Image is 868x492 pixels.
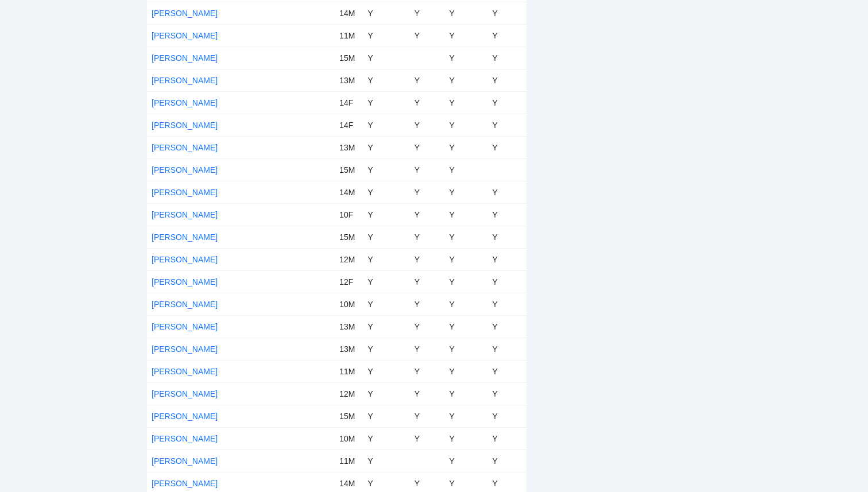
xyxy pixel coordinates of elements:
td: Y [363,2,409,24]
td: Y [363,114,409,136]
td: 14F [335,91,363,114]
td: 12M [335,248,363,270]
td: Y [488,382,527,405]
td: 15M [335,158,363,181]
a: [PERSON_NAME] [152,479,218,488]
td: Y [363,69,409,91]
td: Y [363,293,409,315]
a: [PERSON_NAME] [152,367,218,376]
td: Y [445,270,488,293]
td: 11M [335,24,363,47]
td: Y [410,226,445,248]
td: 11M [335,360,363,382]
td: Y [488,427,527,450]
td: Y [445,114,488,136]
td: 13M [335,338,363,360]
td: Y [363,158,409,181]
td: Y [363,248,409,270]
td: Y [488,315,527,338]
a: [PERSON_NAME] [152,188,218,197]
td: Y [445,248,488,270]
a: [PERSON_NAME] [152,277,218,286]
td: Y [488,270,527,293]
td: Y [488,338,527,360]
td: 14M [335,2,363,24]
a: [PERSON_NAME] [152,98,218,107]
td: Y [445,293,488,315]
td: 13M [335,69,363,91]
td: Y [445,427,488,450]
td: Y [488,181,527,203]
a: [PERSON_NAME] [152,31,218,40]
td: 15M [335,47,363,69]
a: [PERSON_NAME] [152,255,218,264]
td: Y [445,405,488,427]
td: Y [410,315,445,338]
td: Y [488,360,527,382]
td: 10F [335,203,363,226]
a: [PERSON_NAME] [152,121,218,130]
a: [PERSON_NAME] [152,53,218,63]
a: [PERSON_NAME] [152,412,218,421]
td: 13M [335,136,363,158]
td: Y [445,382,488,405]
td: Y [488,136,527,158]
td: Y [445,47,488,69]
td: Y [363,181,409,203]
td: Y [410,248,445,270]
a: [PERSON_NAME] [152,165,218,175]
td: Y [363,226,409,248]
td: Y [445,181,488,203]
a: [PERSON_NAME] [152,210,218,219]
td: 14M [335,181,363,203]
td: Y [488,203,527,226]
td: Y [410,91,445,114]
td: Y [363,338,409,360]
a: [PERSON_NAME] [152,300,218,309]
td: Y [363,382,409,405]
td: Y [445,158,488,181]
a: [PERSON_NAME] [152,434,218,443]
td: Y [410,24,445,47]
td: Y [363,405,409,427]
td: 14F [335,114,363,136]
td: Y [363,91,409,114]
td: Y [410,181,445,203]
a: [PERSON_NAME] [152,143,218,152]
td: Y [488,69,527,91]
td: 10M [335,293,363,315]
td: Y [445,91,488,114]
td: Y [363,47,409,69]
td: Y [488,47,527,69]
a: [PERSON_NAME] [152,456,218,466]
td: Y [410,158,445,181]
td: Y [363,427,409,450]
td: Y [363,24,409,47]
td: Y [363,360,409,382]
td: Y [488,248,527,270]
td: Y [445,69,488,91]
td: Y [488,114,527,136]
td: Y [410,360,445,382]
td: Y [488,91,527,114]
td: Y [410,136,445,158]
td: Y [410,293,445,315]
td: Y [445,226,488,248]
td: 12M [335,382,363,405]
a: [PERSON_NAME] [152,233,218,242]
td: 10M [335,427,363,450]
a: [PERSON_NAME] [152,344,218,354]
td: Y [363,270,409,293]
td: Y [410,382,445,405]
a: [PERSON_NAME] [152,389,218,398]
td: Y [445,136,488,158]
td: Y [410,2,445,24]
a: [PERSON_NAME] [152,9,218,18]
td: 11M [335,450,363,472]
td: 15M [335,405,363,427]
a: [PERSON_NAME] [152,322,218,331]
td: Y [410,270,445,293]
td: Y [363,450,409,472]
td: Y [410,338,445,360]
td: Y [410,69,445,91]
